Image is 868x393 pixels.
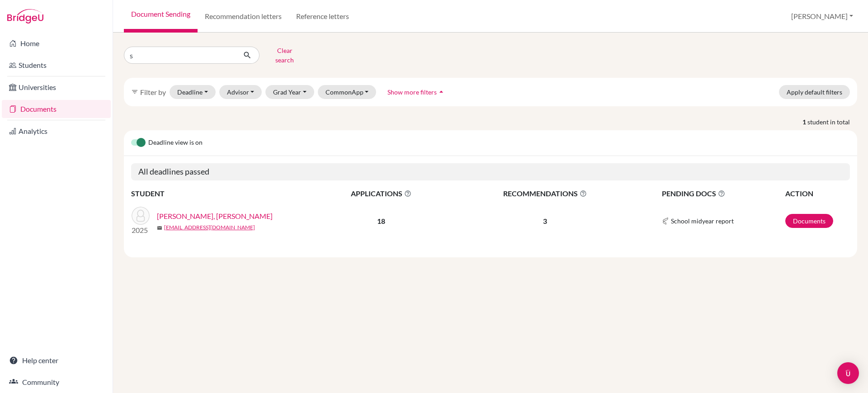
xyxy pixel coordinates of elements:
button: CommonApp [318,85,377,99]
p: 2025 [132,225,150,236]
a: Documents [2,100,111,118]
th: ACTION [785,188,850,199]
button: Apply default filters [779,85,850,99]
b: 18 [377,217,385,225]
span: PENDING DOCS [662,188,784,199]
div: Open Intercom Messenger [837,362,859,384]
a: Home [2,34,111,52]
input: Find student by name... [124,47,236,64]
a: [PERSON_NAME], [PERSON_NAME] [157,211,273,222]
button: [PERSON_NAME] [787,8,857,25]
a: Community [2,373,111,391]
button: Deadline [170,85,216,99]
span: Show more filters [387,88,437,96]
a: [EMAIL_ADDRESS][DOMAIN_NAME] [164,223,255,232]
h5: All deadlines passed [131,163,850,180]
img: Bridge-U [7,9,43,24]
p: 3 [451,216,640,227]
button: Show more filtersarrow_drop_up [380,85,453,99]
span: Deadline view is on [148,137,203,148]
button: Grad Year [265,85,314,99]
span: School midyear report [671,216,734,226]
span: APPLICATIONS [312,188,450,199]
a: Analytics [2,122,111,140]
button: Clear search [259,43,310,67]
img: Ramesh, Sree Sastha [132,207,150,225]
a: Help center [2,351,111,369]
button: Advisor [219,85,262,99]
span: mail [157,225,162,231]
span: RECOMMENDATIONS [451,188,640,199]
a: Documents [785,214,833,228]
a: Universities [2,78,111,96]
a: Students [2,56,111,74]
i: filter_list [131,88,138,95]
th: STUDENT [131,188,312,199]
strong: 1 [802,117,807,127]
span: Filter by [140,88,166,96]
span: student in total [807,117,857,127]
i: arrow_drop_up [437,87,446,96]
img: Common App logo [662,218,669,225]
